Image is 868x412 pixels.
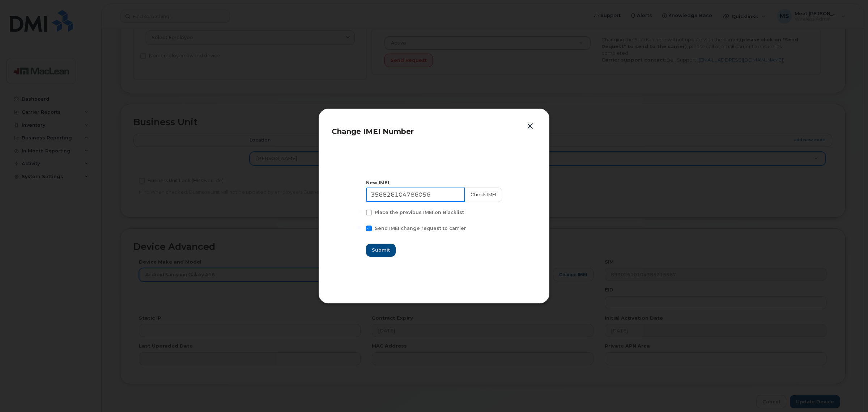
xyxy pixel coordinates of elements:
button: Check IMEI [464,188,502,202]
button: Submit [366,244,396,257]
div: New IMEI [366,179,502,186]
input: Send IMEI change request to carrier [357,226,361,229]
span: Send IMEI change request to carrier [375,226,466,231]
span: Place the previous IMEI on Blacklist [375,210,464,215]
span: Change IMEI Number [332,127,414,136]
input: Place the previous IMEI on Blacklist [357,210,361,213]
span: Submit [372,247,390,253]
